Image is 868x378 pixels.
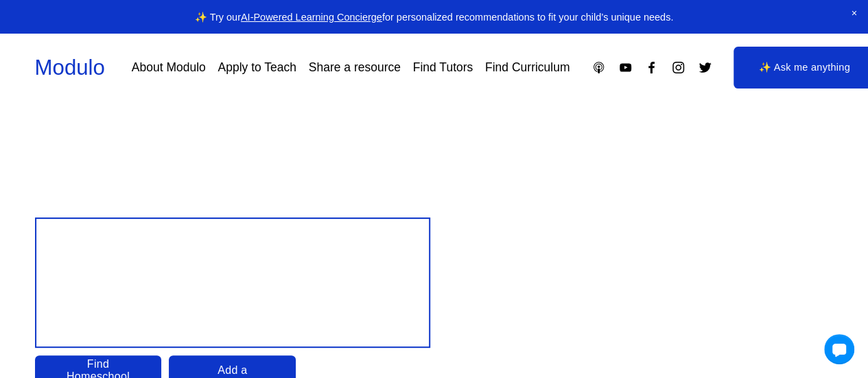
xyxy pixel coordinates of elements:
[591,60,606,75] a: Apple Podcasts
[485,56,570,80] a: Find Curriculum
[218,56,296,80] a: Apply to Teach
[132,56,206,80] a: About Modulo
[48,233,413,333] span: Design your child’s Education
[241,12,382,23] a: AI-Powered Learning Concierge
[309,56,401,80] a: Share a resource
[35,56,105,80] a: Modulo
[644,60,659,75] a: Facebook
[618,60,633,75] a: YouTube
[698,60,712,75] a: Twitter
[413,56,473,80] a: Find Tutors
[671,60,685,75] a: Instagram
